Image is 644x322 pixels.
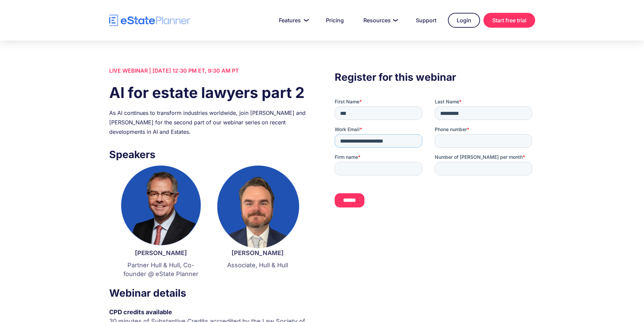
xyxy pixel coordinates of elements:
[109,15,190,26] a: home
[109,82,309,103] h1: AI for estate lawyers part 2
[109,308,172,316] strong: CPD credits available
[109,66,309,75] div: LIVE WEBINAR | [DATE] 12:30 PM ET, 9:30 AM PT
[448,13,480,28] a: Login
[216,261,299,270] p: Associate, Hull & Hull
[318,14,352,27] a: Pricing
[109,108,309,137] div: As AI continues to transform industries worldwide, join [PERSON_NAME] and [PERSON_NAME] for the s...
[483,13,535,28] a: Start free trial
[355,14,404,27] a: Resources
[408,14,445,27] a: Support
[335,98,535,213] iframe: Form 0
[109,147,309,162] h3: Speakers
[335,69,535,85] h3: Register for this webinar
[109,285,309,301] h3: Webinar details
[232,249,284,256] strong: [PERSON_NAME]
[135,249,187,256] strong: [PERSON_NAME]
[271,14,314,27] a: Features
[119,261,202,278] p: Partner Hull & Hull, Co-founder @ eState Planner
